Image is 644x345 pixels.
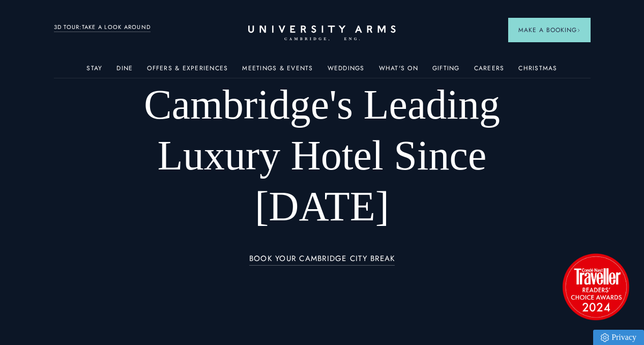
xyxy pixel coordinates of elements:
a: 3D TOUR:TAKE A LOOK AROUND [54,23,151,32]
a: Gifting [432,65,460,78]
span: Make a Booking [518,25,580,35]
a: Home [248,25,396,41]
a: BOOK YOUR CAMBRIDGE CITY BREAK [249,254,395,266]
img: Arrow icon [577,28,580,32]
a: Stay [86,65,102,78]
img: Privacy [601,333,609,342]
a: Meetings & Events [242,65,313,78]
a: Dine [116,65,133,78]
a: What's On [379,65,418,78]
a: Christmas [518,65,557,78]
a: Weddings [328,65,365,78]
button: Make a BookingArrow icon [508,18,591,42]
h1: Cambridge's Leading Luxury Hotel Since [DATE] [107,79,537,232]
img: image-2524eff8f0c5d55edbf694693304c4387916dea5-1501x1501-png [558,248,634,325]
a: Careers [474,65,505,78]
a: Offers & Experiences [147,65,228,78]
a: Privacy [593,330,644,345]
